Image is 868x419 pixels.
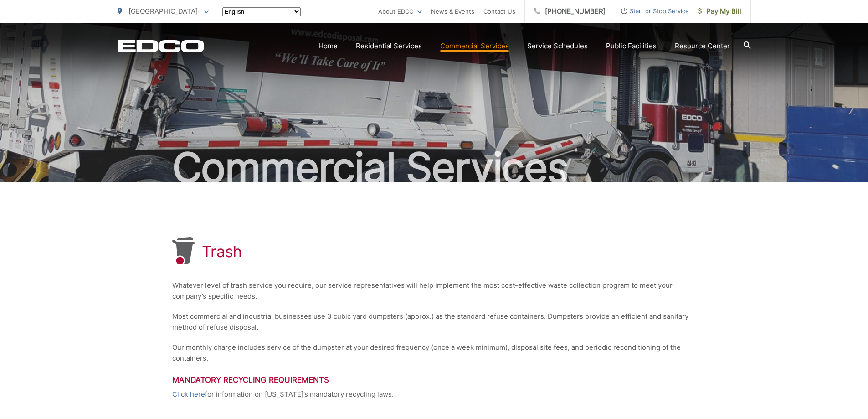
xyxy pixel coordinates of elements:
[431,6,474,17] a: News & Events
[378,6,422,17] a: About EDCO
[118,40,204,52] a: EDCD logo. Return to the homepage.
[527,41,588,52] a: Service Schedules
[222,7,301,16] select: Select a language
[172,389,205,400] a: Click here
[172,375,696,384] h3: Mandatory Recycling Requirements
[318,41,338,52] a: Home
[440,41,509,52] a: Commercial Services
[483,6,515,17] a: Contact Us
[172,342,696,364] p: Our monthly charge includes service of the dumpster at your desired frequency (once a week minimu...
[606,41,657,52] a: Public Facilities
[172,280,696,302] p: Whatever level of trash service you require, our service representatives will help implement the ...
[128,7,198,16] span: [GEOGRAPHIC_DATA]
[698,6,741,17] span: Pay My Bill
[172,389,696,400] p: for information on [US_STATE]’s mandatory recycling laws.
[356,41,422,52] a: Residential Services
[675,41,730,52] a: Resource Center
[172,311,696,333] p: Most commercial and industrial businesses use 3 cubic yard dumpsters (approx.) as the standard re...
[118,145,751,191] h2: Commercial Services
[202,243,242,261] h1: Trash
